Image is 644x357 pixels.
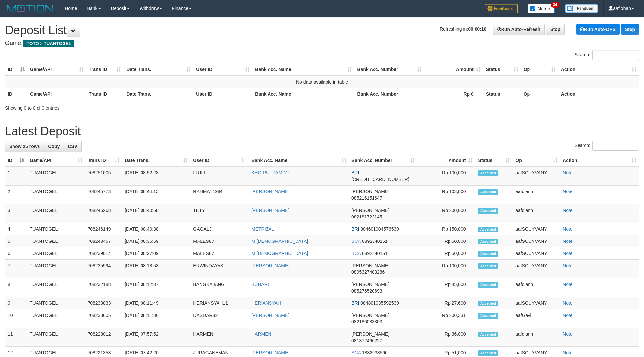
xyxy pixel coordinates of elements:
strong: 00:00:10 [468,26,486,32]
span: Accepted [478,263,498,269]
th: Game/API: activate to sort column ascending [27,64,86,76]
td: [DATE] 08:27:09 [122,247,191,260]
a: Note [563,208,573,213]
th: Action: activate to sort column ascending [558,64,639,76]
th: Op: activate to sort column ascending [513,154,560,166]
td: TUANTOGEL [27,166,85,186]
td: 10 [5,309,27,328]
a: Note [563,350,573,355]
th: Status: activate to sort column ascending [476,154,513,166]
a: Note [563,263,573,268]
a: [PERSON_NAME] [251,208,289,213]
th: Status [483,88,521,100]
th: Bank Acc. Number: activate to sort column ascending [349,154,418,166]
span: Accepted [478,239,498,244]
td: aafdiann [513,204,560,223]
td: [DATE] 08:52:28 [122,166,191,186]
span: BCA [351,239,361,244]
td: TETY [191,204,249,223]
a: BUHARI [251,282,269,287]
span: Copy 804601004576530 to clipboard [360,226,399,232]
td: aafSOUYVANY [513,235,560,247]
th: Game/API [27,88,86,100]
span: BRI [351,170,359,175]
td: [DATE] 08:11:36 [122,309,191,328]
th: Bank Acc. Name [252,88,354,100]
span: [PERSON_NAME] [351,208,389,213]
th: Date Trans. [124,88,193,100]
td: MALES87 [191,235,249,247]
td: 3 [5,204,27,223]
span: [PERSON_NAME] [351,313,389,318]
span: Copy 1832033566 to clipboard [362,350,388,355]
img: MOTION_logo.png [5,3,55,13]
td: GAGALJ [191,223,249,235]
td: aafSOUYVANY [513,223,560,235]
td: HARMEN [191,328,249,347]
a: HARMEN [251,331,271,337]
span: ITOTO > TUANTOGEL [23,40,74,47]
td: Rp 100,000 [418,166,476,186]
th: Bank Acc. Number [355,88,425,100]
img: Feedback.jpg [485,4,518,13]
th: Rp 0 [425,88,483,100]
td: 708246149 [85,223,122,235]
span: Copy 084801035592539 to clipboard [360,300,399,306]
span: Copy 0895327403286 to clipboard [351,269,385,275]
a: METRIZAL [251,226,274,232]
a: [PERSON_NAME] [251,189,289,194]
th: Date Trans.: activate to sort column ascending [122,154,191,166]
td: [DATE] 08:40:38 [122,223,191,235]
input: Search: [592,50,639,60]
td: Rp 27,600 [418,297,476,309]
td: TUANTOGEL [27,223,85,235]
td: Rp 103,000 [418,186,476,204]
a: M [DEMOGRAPHIC_DATA] [251,239,308,244]
td: 9 [5,297,27,309]
span: Show 25 rows [9,144,40,149]
th: Bank Acc. Name: activate to sort column ascending [249,154,349,166]
td: 708228012 [85,328,122,347]
td: 5 [5,235,27,247]
span: Accepted [478,251,498,257]
span: Copy 085276520693 to clipboard [351,288,382,293]
th: Op [521,88,558,100]
th: ID: activate to sort column descending [5,64,27,76]
th: Bank Acc. Number: activate to sort column ascending [355,64,425,76]
td: RAHMAT1984 [191,186,249,204]
td: TUANTOGEL [27,204,85,223]
td: Rp 50,000 [418,247,476,260]
td: TUANTOGEL [27,235,85,247]
td: aafSOUYVANY [513,297,560,309]
span: BCA [351,251,361,256]
td: [DATE] 08:18:53 [122,260,191,278]
h1: Latest Deposit [5,125,639,138]
a: M [DEMOGRAPHIC_DATA] [251,251,308,256]
span: Accepted [478,332,498,337]
th: Trans ID: activate to sort column ascending [85,154,122,166]
span: [PERSON_NAME] [351,331,389,337]
img: panduan.png [565,4,598,13]
td: 4 [5,223,27,235]
td: aafSOUYVANY [513,247,560,260]
th: Status: activate to sort column ascending [483,64,521,76]
td: Rp 100,000 [418,260,476,278]
td: No data available in table [5,76,639,88]
input: Search: [592,141,639,151]
td: [DATE] 08:40:58 [122,204,191,223]
td: 708251005 [85,166,122,186]
td: HERIANSYAH11 [191,297,249,309]
a: Note [563,170,573,175]
td: [DATE] 08:35:59 [122,235,191,247]
td: 11 [5,328,27,347]
th: Game/API: activate to sort column ascending [27,154,85,166]
a: Note [563,300,573,306]
td: [DATE] 07:57:52 [122,328,191,347]
span: BRI [351,226,359,232]
td: BANGKAJANG [191,278,249,297]
td: 708233605 [85,309,122,328]
td: 2 [5,186,27,204]
span: Accepted [478,189,498,195]
td: MALES87 [191,247,249,260]
td: 708245773 [85,186,122,204]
